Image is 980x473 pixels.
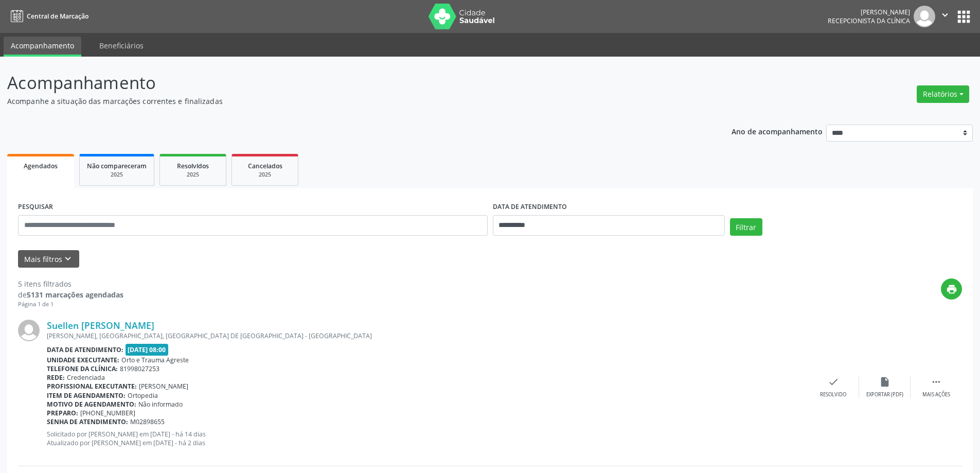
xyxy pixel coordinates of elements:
[18,250,79,268] button: Mais filtroskeyboard_arrow_down
[47,400,136,409] b: Motivo de agendamento:
[47,331,808,340] div: [PERSON_NAME], [GEOGRAPHIC_DATA], [GEOGRAPHIC_DATA] DE [GEOGRAPHIC_DATA] - [GEOGRAPHIC_DATA]
[62,253,74,265] i: keyboard_arrow_down
[18,278,123,289] div: 5 itens filtrados
[18,199,53,215] label: PESQUISAR
[493,199,567,215] label: DATA DE ATENDIMENTO
[47,382,137,391] b: Profissional executante:
[47,391,126,400] b: Item de agendamento:
[879,376,890,388] i: insert_drive_file
[828,376,839,388] i: check
[866,391,903,398] div: Exportar (PDF)
[24,162,58,170] span: Agendados
[120,364,159,373] span: 81998027253
[47,364,118,373] b: Telefone da clínica:
[139,382,188,391] span: [PERSON_NAME]
[87,162,147,170] span: Não compareceram
[47,320,154,331] a: Suellen [PERSON_NAME]
[828,8,910,16] div: [PERSON_NAME]
[922,391,950,398] div: Mais ações
[939,9,951,21] i: 
[67,373,105,382] span: Credenciada
[128,391,158,400] span: Ortopedia
[248,162,282,170] span: Cancelados
[18,289,123,300] div: de
[7,96,683,107] p: Acompanhe a situação das marcações correntes e finalizadas
[941,278,962,300] button: print
[47,409,78,417] b: Preparo:
[732,125,823,137] p: Ano de acompanhamento
[730,218,762,236] button: Filtrar
[946,284,957,295] i: print
[828,16,910,25] span: Recepcionista da clínica
[7,70,683,96] p: Acompanhamento
[931,376,942,388] i: 
[121,356,189,364] span: Orto e Trauma Agreste
[27,290,123,300] strong: 5131 marcações agendadas
[47,430,808,447] p: Solicitado por [PERSON_NAME] em [DATE] - há 14 dias Atualizado por [PERSON_NAME] em [DATE] - há 2...
[955,8,973,26] button: apps
[4,37,81,57] a: Acompanhamento
[935,6,955,27] button: 
[47,373,65,382] b: Rede:
[27,12,88,21] span: Central de Marcação
[917,85,969,103] button: Relatórios
[914,6,935,27] img: img
[820,391,846,398] div: Resolvido
[87,171,147,179] div: 2025
[47,356,119,364] b: Unidade executante:
[18,320,40,341] img: img
[47,417,128,426] b: Senha de atendimento:
[167,171,219,179] div: 2025
[80,409,135,417] span: [PHONE_NUMBER]
[92,37,151,55] a: Beneficiários
[138,400,183,409] span: Não informado
[18,300,123,309] div: Página 1 de 1
[239,171,291,179] div: 2025
[177,162,209,170] span: Resolvidos
[130,417,165,426] span: M02898655
[47,345,123,354] b: Data de atendimento:
[126,344,169,356] span: [DATE] 08:00
[7,8,88,25] a: Central de Marcação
